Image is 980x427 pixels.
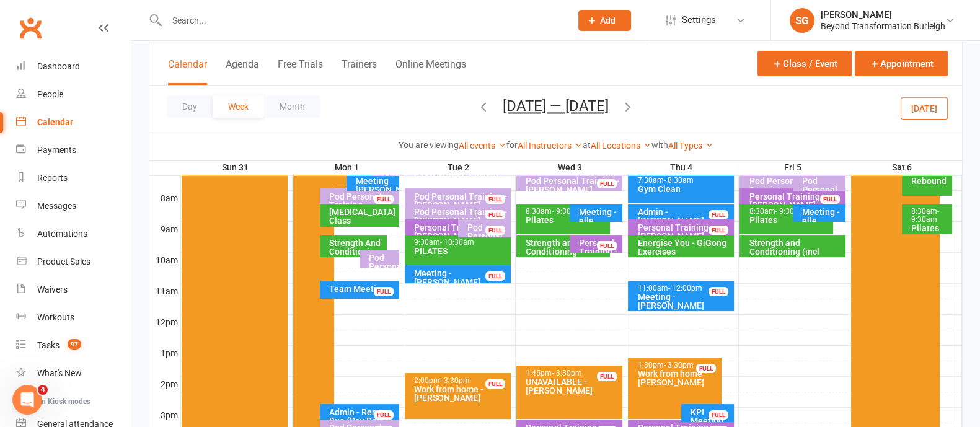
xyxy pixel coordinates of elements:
[37,229,87,239] div: Automations
[668,284,702,293] span: - 12:00pm
[775,207,805,216] span: - 9:30am
[16,108,131,136] a: Calendar
[855,51,948,76] button: Appointment
[663,361,693,369] span: - 3:30pm
[600,15,616,25] span: Add
[68,339,81,350] span: 97
[149,221,180,237] th: 9am
[167,95,213,118] button: Day
[163,12,562,29] input: Search...
[901,97,948,119] button: [DATE]
[597,179,617,188] div: FULL
[709,210,728,219] div: FULL
[149,283,180,299] th: 11am
[168,58,207,85] button: Calendar
[149,252,180,268] th: 10am
[278,58,323,85] button: Free Trials
[149,314,180,330] th: 12pm
[395,58,466,85] button: Online Meetings
[16,220,131,248] a: Automations
[748,177,831,211] div: Pod Personal Training - [PERSON_NAME], [PERSON_NAME]
[597,372,617,381] div: FULL
[329,408,397,425] div: Admin - Rent Due (Pay Rent)
[149,345,180,361] th: 1pm
[16,304,131,332] a: Workouts
[374,195,394,204] div: FULL
[709,287,728,296] div: FULL
[16,192,131,220] a: Messages
[12,385,42,415] iframe: Intercom live chat
[506,140,518,150] strong: for
[37,257,90,266] div: Product Sales
[525,177,620,203] div: Pod Personal Training - [PERSON_NAME], [PERSON_NAME]
[911,224,950,232] div: Pilates
[37,61,80,71] div: Dashboard
[329,239,384,256] div: Strength And Conditioning
[668,141,713,151] a: All Types
[578,208,620,234] div: Meeting - elle, [PERSON_NAME]
[467,223,508,266] div: Pod Personal Training - [PERSON_NAME], [PERSON_NAME]
[820,195,840,204] div: FULL
[16,136,131,164] a: Payments
[627,160,738,175] th: Thu 4
[515,160,627,175] th: Wed 3
[149,376,180,392] th: 2pm
[518,141,583,151] a: All Instructors
[850,160,956,175] th: Sat 6
[37,340,60,350] div: Tasks
[37,312,74,322] div: Workouts
[149,190,180,206] th: 8am
[37,201,76,211] div: Messages
[911,207,939,224] span: - 9:30am
[637,361,719,369] div: 1:30pm
[37,145,76,155] div: Payments
[413,192,508,218] div: Pod Personal Training - [PERSON_NAME][GEOGRAPHIC_DATA]
[525,239,607,256] div: Strength and Conditioning
[801,177,843,220] div: Pod Personal Training - [GEOGRAPHIC_DATA][PERSON_NAME]
[709,226,728,235] div: FULL
[591,141,651,151] a: All Locations
[552,207,581,216] span: - 9:30am
[525,369,620,377] div: 1:45pm
[485,226,505,235] div: FULL
[583,140,591,150] strong: at
[329,284,397,293] div: Team Meeting
[552,369,581,377] span: - 3:30pm
[37,284,68,294] div: Waivers
[213,95,264,118] button: Week
[413,247,508,255] div: PILATES
[355,177,397,220] div: Meeting [PERSON_NAME] and [PERSON_NAME] Retention
[637,208,731,225] div: Admin - [PERSON_NAME]
[748,192,843,218] div: Personal Training - [PERSON_NAME] Rouge
[37,89,63,99] div: People
[709,410,728,420] div: FULL
[16,359,131,387] a: What's New
[485,379,505,389] div: FULL
[16,248,131,276] a: Product Sales
[637,177,731,185] div: 7:30am
[16,164,131,192] a: Reports
[485,210,505,219] div: FULL
[503,97,609,115] button: [DATE] — [DATE]
[637,284,731,293] div: 11:00am
[226,58,259,85] button: Agenda
[801,208,843,234] div: Meeting - elle, [PERSON_NAME]
[748,208,831,216] div: 8:30am
[578,10,631,31] button: Add
[180,160,292,175] th: Sun 31
[597,241,617,250] div: FULL
[413,223,496,240] div: Personal Training - [PERSON_NAME]
[374,410,394,420] div: FULL
[374,287,394,296] div: FULL
[525,216,607,224] div: Pilates
[149,407,180,423] th: 3pm
[37,368,82,378] div: What's New
[637,293,731,310] div: Meeting - [PERSON_NAME]
[663,176,693,185] span: - 8:30am
[37,173,68,183] div: Reports
[38,385,48,395] span: 4
[329,192,397,218] div: Pod Personal Training - [PERSON_NAME]
[399,140,459,150] strong: You are viewing
[651,140,668,150] strong: with
[637,185,731,193] div: Gym Clean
